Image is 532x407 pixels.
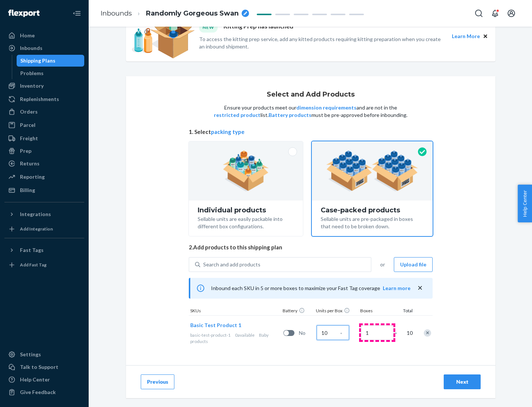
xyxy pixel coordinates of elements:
button: Upload file [394,257,433,272]
a: Problems [17,67,85,79]
button: Give Feedback [4,386,84,398]
button: close [416,284,424,292]
div: Returns [20,160,40,167]
span: Randomly Gorgeous Swan [146,9,239,18]
button: Learn More [452,32,480,40]
span: 0 available [235,332,255,338]
a: Freight [4,132,84,144]
div: Units per Box [314,307,359,315]
button: packing type [211,128,245,136]
div: Baby products [190,332,280,344]
div: Fast Tags [20,246,44,254]
div: Total [396,307,414,315]
div: NEW [199,22,218,32]
span: 1. Select [189,128,433,136]
a: Help Center [4,374,84,386]
button: Open notifications [488,6,502,21]
div: Talk to Support [20,363,58,371]
div: Next [450,378,474,386]
a: Home [4,30,84,41]
div: Give Feedback [20,388,56,396]
span: No [299,329,314,337]
div: Reporting [20,173,45,181]
button: Integrations [4,208,84,220]
div: Problems [20,70,44,77]
a: Inventory [4,80,84,92]
div: Replenishments [20,95,59,103]
button: Fast Tags [4,244,84,256]
span: 2. Add products to this shipping plan [189,243,433,251]
p: Ensure your products meet our and are not in the list. must be pre-approved before inbounding. [213,104,408,119]
a: Billing [4,184,84,196]
img: case-pack.59cecea509d18c883b923b81aeac6d0b.png [326,151,418,191]
div: Inbounds [20,44,42,52]
span: 10 [405,329,413,337]
div: Add Integration [20,226,53,232]
img: individual-pack.facf35554cb0f1810c75b2bd6df2d64e.png [223,151,269,191]
div: Billing [20,186,35,194]
div: Case-packed products [321,206,424,214]
a: Add Integration [4,223,84,235]
button: Open Search Box [471,6,486,21]
a: Prep [4,145,84,157]
a: Inbounds [4,42,84,54]
p: To access the kitting prep service, add any kitted products requiring kitting preparation when yo... [199,36,445,50]
span: or [380,261,385,268]
button: Learn more [383,285,410,292]
div: Add Fast Tag [20,262,47,268]
div: Freight [20,135,38,142]
button: Basic Test Product 1 [190,322,241,329]
ol: breadcrumbs [95,3,255,24]
div: Sellable units are pre-packaged in boxes that need to be broken down. [321,214,424,230]
button: Open account menu [504,6,519,21]
a: Inbounds [100,9,132,17]
button: restricted product [214,111,260,119]
a: Reporting [4,171,84,183]
div: Home [20,32,35,39]
span: = [394,329,402,337]
img: Flexport logo [8,10,40,17]
a: Returns [4,158,84,169]
div: Sellable units are easily packable into different box configurations. [198,214,294,230]
div: Help Center [20,376,50,383]
div: Battery [281,307,314,315]
div: Orders [20,108,38,115]
div: Parcel [20,121,35,129]
button: dimension requirements [296,104,357,111]
div: Shipping Plans [20,57,55,64]
div: Settings [20,351,41,358]
button: Close [481,32,490,40]
button: Battery products [269,111,311,119]
button: Next [444,374,481,389]
a: Replenishments [4,93,84,105]
div: SKUs [189,307,281,315]
div: Individual products [198,206,294,214]
a: Parcel [4,119,84,131]
div: Inventory [20,82,44,90]
button: Close Navigation [69,6,84,21]
a: Orders [4,106,84,118]
button: Help Center [518,185,532,222]
div: Remove Item [424,329,431,337]
span: basic-test-product-1 [190,332,231,338]
a: Settings [4,349,84,360]
div: Boxes [359,307,396,315]
div: Integrations [20,211,51,218]
div: Prep [20,147,31,155]
span: Basic Test Product 1 [190,322,241,328]
a: Talk to Support [4,361,84,373]
a: Shipping Plans [17,55,85,67]
input: Case Quantity [317,325,349,340]
div: Inbound each SKU in 5 or more boxes to maximize your Fast Tag coverage [189,278,433,299]
button: Previous [141,374,174,389]
p: Kitting Prep has launched [224,22,293,32]
a: Add Fast Tag [4,259,84,271]
input: Number of boxes [361,325,393,340]
h1: Select and Add Products [267,91,355,98]
div: Search and add products [203,261,260,268]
